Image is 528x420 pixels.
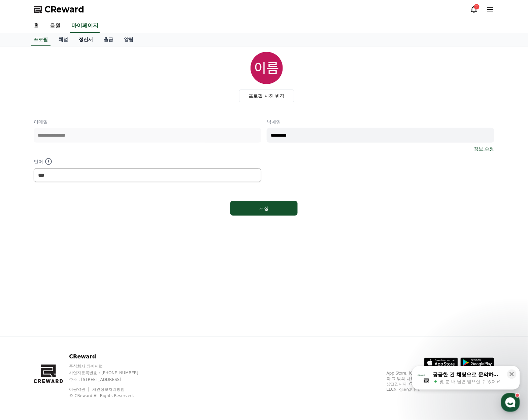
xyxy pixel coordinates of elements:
a: 이용약관 [69,387,90,392]
a: 음원 [44,19,66,33]
a: 2 [470,5,478,13]
div: 2 [474,4,480,9]
p: 언어 [34,157,261,166]
a: 알림 [119,33,139,46]
a: 대화 [44,213,87,230]
a: 채널 [53,33,73,46]
label: 프로필 사진 변경 [239,90,295,102]
p: CReward [69,353,151,361]
span: 설정 [104,223,112,229]
a: 마이페이지 [70,19,100,33]
a: 프로필 [31,33,51,46]
a: 정산서 [73,33,98,46]
p: 주소 : [STREET_ADDRESS] [69,377,151,382]
span: 홈 [21,223,25,229]
span: CReward [44,4,84,15]
p: 주식회사 와이피랩 [69,363,151,369]
a: 정보 수정 [474,145,494,152]
a: 홈 [28,19,44,33]
a: CReward [34,4,84,15]
p: 사업자등록번호 : [PHONE_NUMBER] [69,370,151,376]
a: 출금 [98,33,119,46]
p: 이메일 [34,118,261,125]
button: 저장 [230,201,298,216]
img: profile_image [251,52,283,84]
p: 닉네임 [267,118,494,125]
a: 개인정보처리방침 [92,387,125,392]
span: 대화 [62,224,70,229]
a: 홈 [2,213,44,230]
a: 설정 [87,213,129,230]
p: App Store, iCloud, iCloud Drive 및 iTunes Store는 미국과 그 밖의 나라 및 지역에서 등록된 Apple Inc.의 서비스 상표입니다. Goo... [387,371,494,392]
p: © CReward All Rights Reserved. [69,393,151,398]
div: 저장 [244,205,284,212]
